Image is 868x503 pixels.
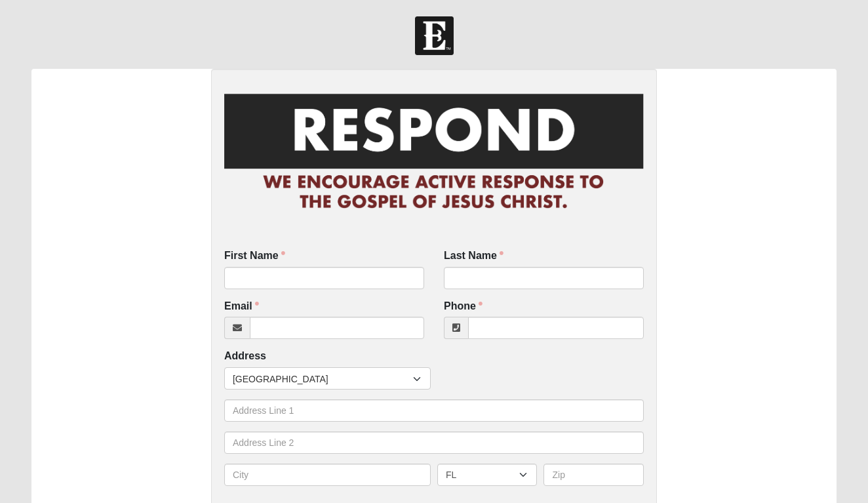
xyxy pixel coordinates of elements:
[224,399,644,422] input: Address Line 1
[224,249,285,264] label: First Name
[224,464,431,486] input: City
[415,16,454,55] img: Church of Eleven22 Logo
[224,432,644,454] input: Address Line 2
[543,464,644,486] input: Zip
[224,82,644,222] img: RespondCardHeader.png
[224,349,266,364] label: Address
[444,249,503,264] label: Last Name
[224,299,259,314] label: Email
[444,299,483,314] label: Phone
[233,368,413,390] span: [GEOGRAPHIC_DATA]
